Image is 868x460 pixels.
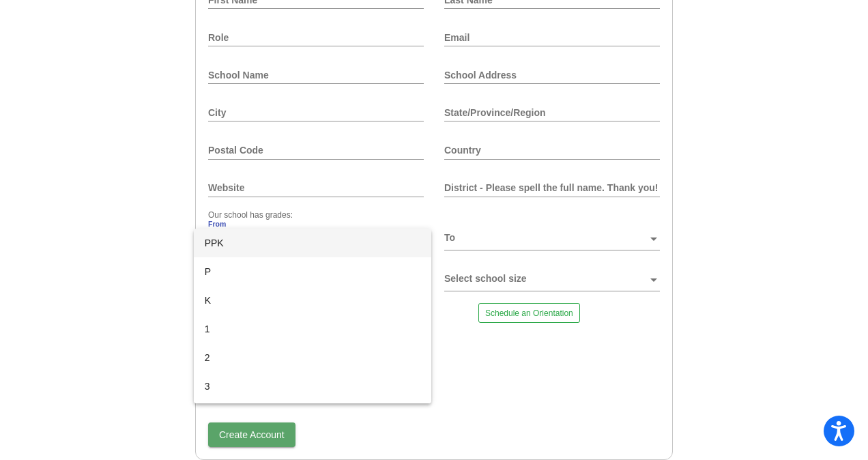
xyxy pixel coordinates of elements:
[205,229,420,257] span: PPK
[205,315,420,343] span: 1
[205,257,420,286] span: P
[205,372,420,401] span: 3
[205,286,420,315] span: K
[205,343,420,372] span: 2
[205,401,420,429] span: 4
